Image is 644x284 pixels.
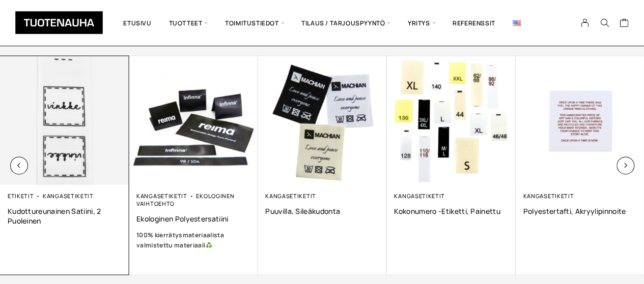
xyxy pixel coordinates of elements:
[43,192,94,200] a: Kangasetiketit
[136,231,224,249] b: 100% kierrätysmateriaalista valmistettu materiaali
[265,192,316,200] a: Kangasetiketit
[160,8,216,38] span: Tuotteet
[258,56,386,184] img: Etusivu 3
[8,192,34,200] a: Etiketit
[293,8,399,38] span: Tilaus / Tarjouspyyntö
[115,8,160,38] a: Etusivu
[136,192,234,207] a: Ekologinen vaihtoehto
[444,8,504,38] a: Referenssit
[595,18,614,27] button: Search
[394,206,508,216] a: Kokonumero -etiketti, Painettu
[216,8,293,38] span: Toimitustiedot
[386,56,515,184] img: Etusivu 4
[394,192,445,200] a: Kangasetiketit
[619,18,629,30] a: Cart
[513,20,521,26] img: English
[136,214,250,224] a: Ekologinen polyestersatiini
[15,11,103,34] img: Tuotenauha Oy
[523,206,636,216] a: Polyestertafti, akryylipinnoite
[265,206,379,216] a: Puuvilla, sileäkudonta
[136,230,250,250] a: 100% kierrätysmateriaalista valmistettu materiaali♻️
[399,8,444,38] span: Yritys
[8,206,121,226] a: Kudottureunainen satiini, 2 puoleinen
[523,192,574,200] a: Kangasetiketit
[136,192,187,200] a: Kangasetiketit
[575,18,595,27] a: My Account
[206,242,212,248] img: ♻️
